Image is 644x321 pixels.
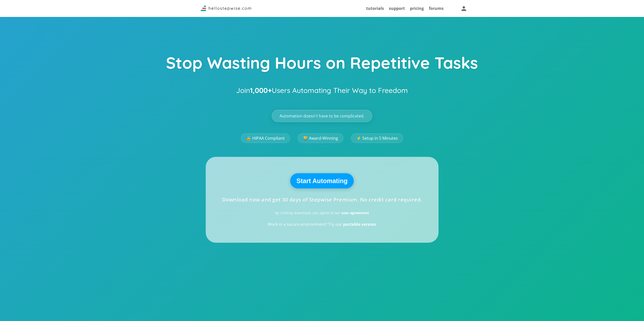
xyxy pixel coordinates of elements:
[298,133,343,143] a: 🏆 Award-Winning
[275,211,369,215] div: By clicking download, you agree to our
[201,7,251,12] a: Stepwise
[341,210,369,215] a: user agreement
[222,197,422,202] div: Download now and get 30 days of Stepwise Premium. No credit card required.
[268,222,376,226] div: Work in a secure environment? Try our
[290,173,354,188] button: Start Automating
[429,6,444,11] a: forums
[250,86,272,95] strong: 1,000+
[410,6,424,11] a: pricing
[351,133,403,143] a: ⚡ Setup in 5 Minutes
[343,221,376,227] a: portable version
[236,84,408,97] h2: Join Users Automating Their Way to Freedom
[241,133,290,143] a: 🔒 HIPAA Compliant
[366,6,384,11] a: tutorials
[201,6,251,11] img: Logo
[166,54,478,75] h1: Stop Wasting Hours on Repetitive Tasks
[389,6,405,11] a: support
[280,114,364,118] span: Automation doesn't have to be complicated.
